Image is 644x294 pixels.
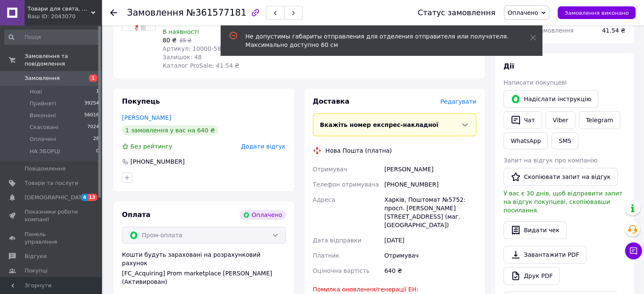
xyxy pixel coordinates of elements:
button: SMS [551,132,578,149]
div: Харків, Поштомат №5752: просп. [PERSON_NAME][STREET_ADDRESS] (маг. [GEOGRAPHIC_DATA]) [383,192,478,233]
span: Прийняті [30,100,56,107]
div: [PHONE_NUMBER] [130,157,185,166]
span: У вас є 30 днів, щоб відправити запит на відгук покупцеві, скопіювавши посилання. [503,190,622,214]
span: Платник [313,252,340,259]
span: Товари для свята, декору та пакування - інтернет магазин Аладдін [28,5,91,13]
span: Покупці [25,267,47,275]
div: Ваш ID: 2043070 [28,13,102,20]
div: Оплачено [240,210,285,220]
a: [PERSON_NAME] [122,114,171,121]
span: Оціночна вартість [313,267,370,274]
span: 28 [93,135,99,143]
span: Телефон отримувача [313,181,379,188]
span: Запит на відгук про компанію [503,157,597,164]
span: 4 [81,194,88,201]
input: Пошук [4,30,100,45]
div: [FC_Acquiring] Prom marketplace [PERSON_NAME] (Активирован) [122,269,286,286]
div: 1 замовлення у вас на 640 ₴ [122,125,218,135]
span: Артикул: 10000-589 [163,45,225,52]
div: [PERSON_NAME] [383,162,478,177]
span: Дії [503,62,514,70]
span: Оплата [122,211,150,219]
div: Кошти будуть зараховані на розрахунковий рахунок [122,250,286,286]
span: 1 [89,74,97,82]
span: Товари та послуги [25,179,78,187]
span: Замовлення [127,8,184,18]
span: Написати покупцеві [503,79,567,86]
a: Telegram [579,111,620,129]
span: Дата відправки [313,237,362,244]
button: Чат з покупцем [625,242,642,259]
span: 41.54 ₴ [602,27,625,34]
span: Додати відгук [241,143,285,150]
span: Замовлення виконано [564,10,629,16]
div: Не допустимы габариты отправления для отделения отправителя или получателя. Максимально доступно ... [246,32,509,49]
span: 1 [96,88,99,96]
span: Повідомлення [25,165,66,173]
span: Доставка [313,97,350,105]
div: Отримувач [383,248,478,263]
span: 13 [88,194,97,201]
button: Замовлення виконано [558,6,636,19]
button: Чат [503,111,542,129]
span: Панель управління [25,231,78,246]
span: Нові [30,88,42,96]
div: Нова Пошта (платна) [323,146,394,155]
span: Каталог ProSale: 41.54 ₴ [163,62,239,69]
span: Оплачено [508,9,538,16]
a: Viber [545,111,575,129]
a: Завантажити PDF [503,246,586,264]
span: №361577181 [186,8,246,18]
span: 39254 [84,100,99,107]
span: Отримувач [313,166,347,173]
a: Друк PDF [503,267,560,285]
div: [DATE] [383,233,478,248]
span: Редагувати [440,98,476,105]
span: В наявності [163,28,199,35]
span: Залишок: 48 [163,54,202,60]
button: Видати чек [503,221,567,239]
span: 0 [96,148,99,155]
span: Замовлення [25,74,60,82]
span: 56016 [84,112,99,119]
span: 80 ₴ [163,37,177,44]
span: НА ЗБОРЦІ [30,148,60,155]
span: [DEMOGRAPHIC_DATA] [25,194,87,201]
span: 7024 [87,124,99,131]
span: Адреса [313,196,335,203]
span: Покупець [122,97,160,105]
span: Показники роботи компанії [25,208,78,223]
span: Без рейтингу [130,143,172,150]
span: Скасовані [30,124,58,131]
div: 640 ₴ [383,263,478,278]
span: Оплачені [30,135,56,143]
div: Повернутися назад [110,8,117,17]
span: Відгуки [25,253,47,260]
div: Статус замовлення [417,8,495,17]
span: Вкажіть номер експрес-накладної [320,121,439,128]
a: WhatsApp [503,132,548,149]
span: Виконані [30,112,56,119]
div: [PHONE_NUMBER] [383,177,478,192]
span: 85 ₴ [180,38,191,44]
button: Скопіювати запит на відгук [503,168,618,186]
button: Надіслати інструкцію [503,90,598,108]
span: Замовлення та повідомлення [25,52,102,68]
